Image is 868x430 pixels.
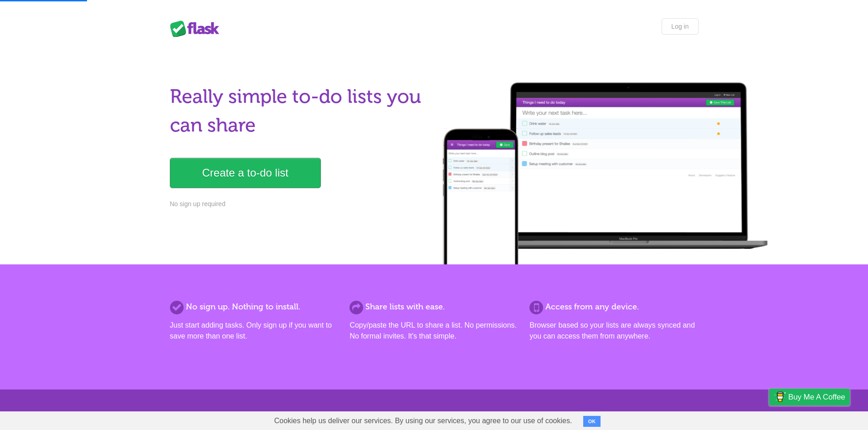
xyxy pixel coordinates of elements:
[788,389,845,405] span: Buy me a coffee
[583,416,601,427] button: OK
[170,301,339,313] h2: No sign up. Nothing to install.
[529,320,698,342] p: Browser based so your lists are always synced and you can access them from anywhere.
[265,412,581,430] span: Cookies help us deliver our services. By using our services, you agree to our use of cookies.
[774,389,786,405] img: Buy me a coffee
[170,320,339,342] p: Just start adding tasks. Only sign up if you want to save more than one list.
[349,320,518,342] p: Copy/paste the URL to share a list. No permissions. No formal invites. It's that simple.
[529,301,698,313] h2: Access from any device.
[170,20,225,37] div: Flask Lists
[769,389,850,405] a: Buy me a coffee
[170,158,321,188] a: Create a to-do list
[170,199,429,209] p: No sign up required
[349,301,518,313] h2: Share lists with ease.
[662,18,698,35] a: Log in
[170,82,429,140] h1: Really simple to-do lists you can share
